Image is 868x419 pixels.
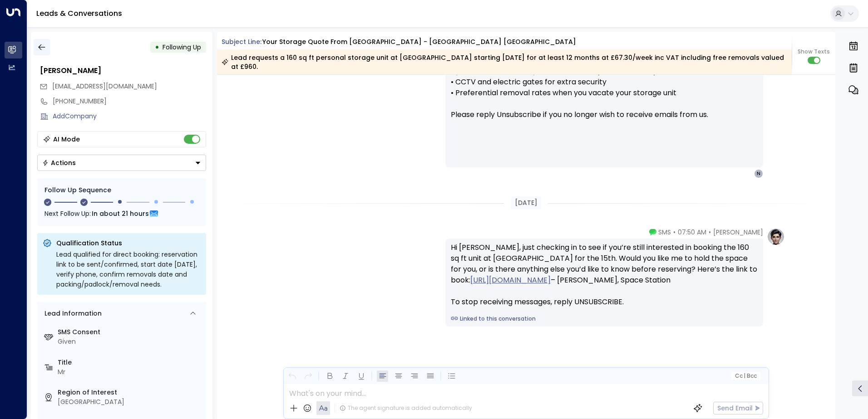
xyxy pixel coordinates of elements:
div: Given [58,337,202,346]
div: Actions [42,159,76,167]
button: Undo [286,370,298,382]
a: [URL][DOMAIN_NAME] [470,275,551,286]
div: N [754,169,763,178]
div: [DATE] [511,196,541,209]
span: [PERSON_NAME] [713,228,763,237]
span: • [709,228,711,237]
span: [EMAIL_ADDRESS][DOMAIN_NAME] [52,82,157,91]
div: Your storage quote from [GEOGRAPHIC_DATA] - [GEOGRAPHIC_DATA] [GEOGRAPHIC_DATA] [262,37,576,47]
label: Title [58,358,202,367]
div: [PHONE_NUMBER] [53,97,206,106]
span: Subject Line: [222,37,261,46]
a: Leads & Conversations [36,8,122,19]
div: Lead Information [41,309,102,318]
span: niall_lacey@hotmail.co.uk [52,82,157,91]
div: Mr [58,367,202,377]
div: The agent signature is added automatically [340,404,472,412]
div: Button group with a nested menu [37,155,206,171]
span: Following Up [163,43,201,52]
div: Lead requests a 160 sq ft personal storage unit at [GEOGRAPHIC_DATA] starting [DATE] for at least... [222,53,787,71]
span: 07:50 AM [678,228,706,237]
div: AI Mode [53,135,80,144]
div: • [155,39,159,55]
div: AddCompany [53,112,206,121]
span: Show Texts [798,48,830,56]
label: Region of Interest [58,388,202,397]
span: Cc Bcc [735,373,756,379]
a: Linked to this conversation [451,315,758,323]
div: Lead qualified for direct booking: reservation link to be sent/confirmed, start date [DATE], veri... [56,249,201,289]
div: [PERSON_NAME] [40,65,206,76]
button: Cc|Bcc [731,372,760,380]
span: | [744,373,745,379]
span: In about 21 hours [92,209,149,219]
button: Actions [37,155,206,171]
div: Follow Up Sequence [44,185,199,195]
button: Redo [302,370,314,382]
span: • [673,228,676,237]
label: SMS Consent [58,327,202,337]
div: Hi [PERSON_NAME], just checking in to see if you’re still interested in booking the 160 sq ft uni... [451,242,758,307]
div: Next Follow Up: [44,209,199,219]
div: [GEOGRAPHIC_DATA] [58,397,202,407]
img: profile-logo.png [767,228,785,246]
span: SMS [658,228,671,237]
p: Qualification Status [56,239,201,248]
